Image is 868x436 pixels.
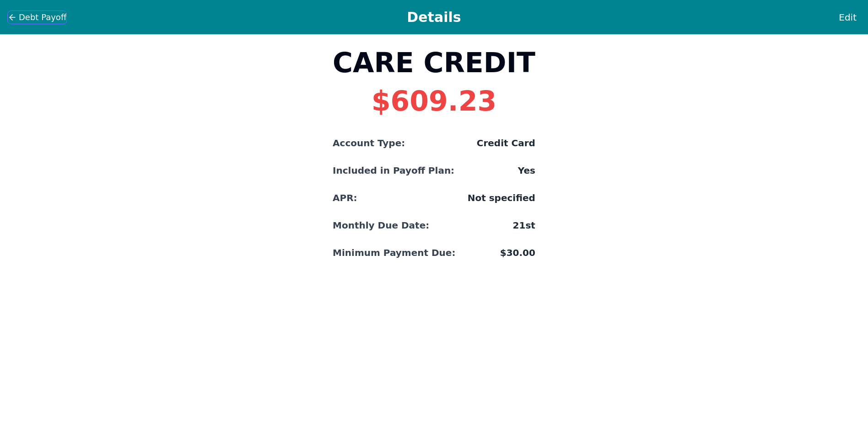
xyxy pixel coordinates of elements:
[333,219,429,232] span: Monthly Due Date:
[57,9,811,26] h1: Details
[835,7,861,28] button: Edit
[7,11,67,24] button: Debt Payoff
[468,191,535,204] span: Not specified
[333,246,455,259] span: Minimum Payment Due:
[518,164,535,177] span: Yes
[477,137,535,149] span: Credit Card
[333,137,405,149] span: Account Type:
[333,164,454,177] span: Included in Payoff Plan:
[333,191,357,204] span: APR:
[372,87,496,115] div: $609.23
[333,49,535,76] h2: CARE CREDIT
[500,246,535,259] span: $30.00
[19,11,66,24] span: Debt Payoff
[513,219,535,232] span: 21st
[839,11,857,24] span: Edit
